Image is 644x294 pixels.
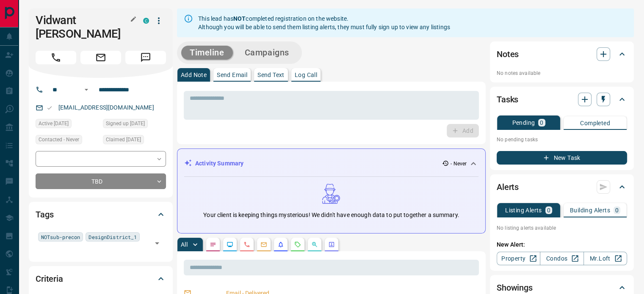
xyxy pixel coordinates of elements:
span: Message [125,51,166,64]
a: Property [497,252,540,265]
a: Mr.Loft [583,252,627,265]
svg: Email Valid [47,105,53,111]
svg: Emails [260,241,267,248]
p: Log Call [295,72,317,78]
div: Criteria [36,269,166,289]
button: New Task [497,151,627,165]
button: Timeline [181,46,233,60]
svg: Listing Alerts [277,241,284,248]
h1: Vidwant [PERSON_NAME] [36,14,130,41]
span: Email [80,51,121,64]
div: Activity Summary- Never [184,156,478,171]
span: Active [DATE] [39,119,69,128]
p: 0 [615,207,619,213]
span: Contacted - Never [39,135,79,144]
h2: Tags [36,208,53,221]
button: Open [81,85,91,95]
div: Notes [497,44,627,64]
p: Completed [580,120,610,126]
div: Alerts [497,177,627,197]
button: Open [151,237,163,249]
div: Tasks [497,89,627,110]
p: 0 [540,120,543,126]
p: 0 [547,207,550,213]
h2: Criteria [36,272,63,286]
p: - Never [451,160,467,168]
svg: Notes [210,241,216,248]
span: DesignDistrict_1 [88,233,137,241]
p: No notes available [497,69,627,77]
p: Activity Summary [195,159,243,168]
div: Thu Jul 28 2022 [103,119,166,131]
svg: Lead Browsing Activity [227,241,233,248]
p: Pending [512,120,535,126]
a: Condos [540,252,583,265]
p: Send Email [217,72,247,78]
button: Campaigns [236,46,298,60]
strong: NOT [233,15,246,22]
div: Thu Jul 28 2022 [103,135,166,147]
svg: Agent Actions [328,241,335,248]
span: Signed up [DATE] [106,119,145,128]
p: Add Note [181,72,207,78]
p: All [181,242,188,247]
p: Your client is keeping things mysterious! We didn't have enough data to put together a summary. [203,211,459,220]
svg: Opportunities [311,241,318,248]
p: Listing Alerts [505,207,542,213]
div: TBD [36,173,166,189]
div: Tags [36,204,166,225]
div: Thu Jul 28 2022 [36,119,99,131]
span: Claimed [DATE] [106,135,141,144]
h2: Notes [497,47,519,61]
p: No pending tasks [497,133,627,146]
p: No listing alerts available [497,224,627,232]
p: Send Text [257,72,285,78]
svg: Calls [243,241,250,248]
a: [EMAIL_ADDRESS][DOMAIN_NAME] [58,104,154,111]
p: New Alert: [497,240,627,249]
p: Building Alerts [570,207,610,213]
div: This lead has completed registration on the website. Although you will be able to send them listi... [198,11,450,35]
h2: Alerts [497,180,519,194]
div: condos.ca [143,18,149,24]
span: NOTsub-precon [41,233,80,241]
h2: Tasks [497,93,518,106]
span: Call [36,51,76,64]
svg: Requests [294,241,301,248]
